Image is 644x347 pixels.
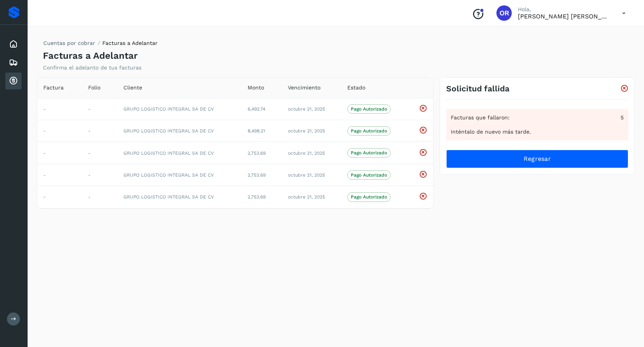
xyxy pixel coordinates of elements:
[351,150,387,155] p: Pago Autorizado
[524,155,551,163] span: Regresar
[43,50,138,61] h4: Facturas a Adelantar
[37,142,82,164] td: -
[451,128,624,136] div: Inténtalo de nuevo más tarde.
[37,98,82,120] td: -
[117,142,242,164] td: GRUPO LOGISTICO INTEGRAL SA DE CV
[5,36,21,53] div: Inicio
[248,194,266,200] span: 2,753.69
[82,186,117,208] td: -
[37,164,82,186] td: -
[351,128,387,134] p: Pago Autorizado
[82,98,117,120] td: -
[43,39,158,50] nav: breadcrumb
[88,84,100,92] span: Folio
[288,128,325,134] span: octubre 21, 2025
[43,40,95,46] a: Cuentas por cobrar
[117,186,242,208] td: GRUPO LOGISTICO INTEGRAL SA DE CV
[288,106,325,112] span: octubre 21, 2025
[446,150,628,168] button: Regresar
[5,54,21,71] div: Embarques
[288,194,325,200] span: octubre 21, 2025
[82,120,117,142] td: -
[248,128,265,134] span: 8,498.21
[248,150,266,156] span: 2,753.69
[351,172,387,178] p: Pago Autorizado
[451,114,624,122] div: Facturas que fallaron:
[446,84,509,93] h3: Solicitud fallida
[37,120,82,142] td: -
[351,194,387,200] p: Pago Autorizado
[117,98,242,120] td: GRUPO LOGISTICO INTEGRAL SA DE CV
[351,106,387,112] p: Pago Autorizado
[82,142,117,164] td: -
[117,120,242,142] td: GRUPO LOGISTICO INTEGRAL SA DE CV
[518,13,610,20] p: Oscar Ramirez Nava
[288,150,325,156] span: octubre 21, 2025
[248,106,265,112] span: 6,492.74
[102,40,158,46] span: Facturas a Adelantar
[37,186,82,208] td: -
[288,84,320,92] span: Vencimiento
[5,73,21,89] div: Cuentas por cobrar
[288,172,325,178] span: octubre 21, 2025
[43,84,64,92] span: Factura
[117,164,242,186] td: GRUPO LOGISTICO INTEGRAL SA DE CV
[248,84,264,92] span: Monto
[621,114,624,122] span: 5
[347,84,365,92] span: Estado
[82,164,117,186] td: -
[123,84,142,92] span: Cliente
[248,172,266,178] span: 2,753.69
[518,6,610,13] p: Hola,
[43,64,141,71] p: Confirma el adelanto de tus facturas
